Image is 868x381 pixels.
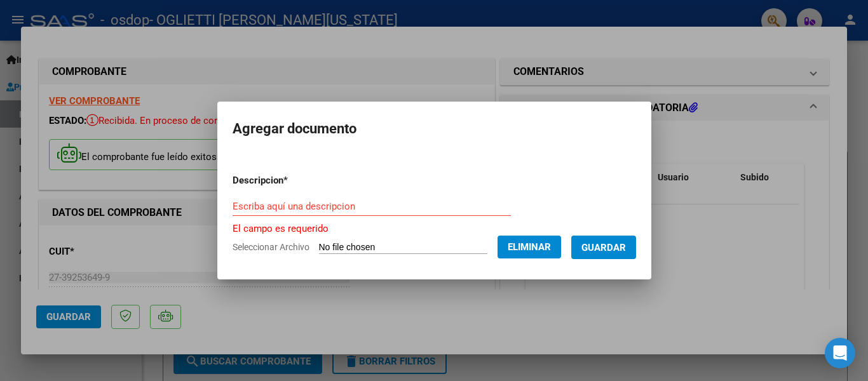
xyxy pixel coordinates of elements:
[498,236,561,258] button: Eliminar
[825,338,855,368] div: Open Intercom Messenger
[233,242,309,252] span: Seleccionar Archivo
[233,222,636,236] p: El campo es requerido
[508,241,551,253] span: Eliminar
[233,117,636,141] h2: Agregar documento
[571,236,636,259] button: Guardar
[581,242,626,253] span: Guardar
[233,173,354,188] p: Descripcion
